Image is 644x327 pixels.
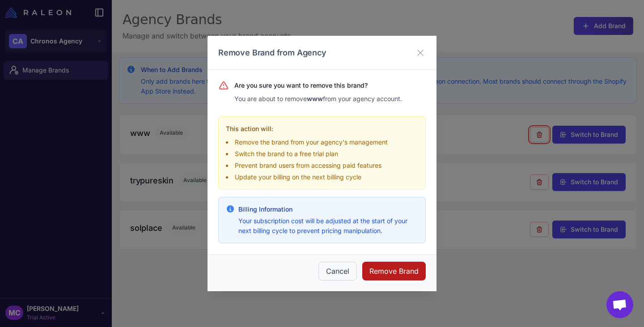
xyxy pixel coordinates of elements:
[226,124,418,134] h5: This action will:
[318,262,357,280] button: Cancel
[234,94,426,104] p: You are about to remove from your agency account.
[234,81,426,90] h4: Are you sure you want to remove this brand?
[238,204,418,214] h5: Billing Information
[362,262,426,280] button: Remove Brand
[218,47,326,59] h3: Remove Brand from Agency
[226,137,418,147] li: Remove the brand from your agency's management
[606,291,633,318] div: Open chat
[307,95,323,102] strong: www
[226,149,418,159] li: Switch the brand to a free trial plan
[238,216,418,236] p: Your subscription cost will be adjusted at the start of your next billing cycle to prevent pricin...
[226,172,418,182] li: Update your billing on the next billing cycle
[226,161,418,170] li: Prevent brand users from accessing paid features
